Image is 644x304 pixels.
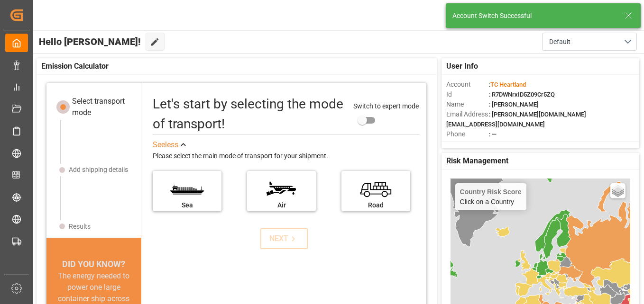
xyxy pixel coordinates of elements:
[489,141,513,148] span: : Shipper
[153,139,178,151] div: See less
[353,102,419,110] span: Switch to expert mode
[446,111,586,128] span: : [PERSON_NAME][DOMAIN_NAME][EMAIL_ADDRESS][DOMAIN_NAME]
[446,139,489,149] span: Account Type
[489,91,555,98] span: : R7DWNrxID5Z09Cr5ZQ
[610,183,626,198] a: Layers
[72,96,135,118] div: Select transport mode
[460,188,522,206] div: Click on a Country
[46,258,141,270] div: DID YOU KNOW?
[446,109,489,119] span: Email Address
[549,37,570,47] span: Default
[542,33,637,51] button: open menu
[153,151,420,162] div: Please select the main mode of transport for your shipment.
[489,101,539,108] span: : [PERSON_NAME]
[452,11,616,21] div: Account Switch Successful
[157,200,217,210] div: Sea
[346,200,405,210] div: Road
[69,165,128,175] div: Add shipping details
[446,99,489,109] span: Name
[69,222,91,232] div: Results
[153,94,344,134] div: Let's start by selecting the mode of transport!
[489,81,526,88] span: :
[252,200,311,210] div: Air
[446,80,489,89] span: Account
[41,61,109,72] span: Emission Calculator
[260,228,308,249] button: NEXT
[39,33,141,51] span: Hello [PERSON_NAME]!
[446,155,508,167] span: Risk Management
[269,233,298,244] div: NEXT
[490,81,526,88] span: TC Heartland
[489,131,497,138] span: : —
[446,89,489,99] span: Id
[446,129,489,139] span: Phone
[446,61,478,72] span: User Info
[460,188,522,196] h4: Country Risk Score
